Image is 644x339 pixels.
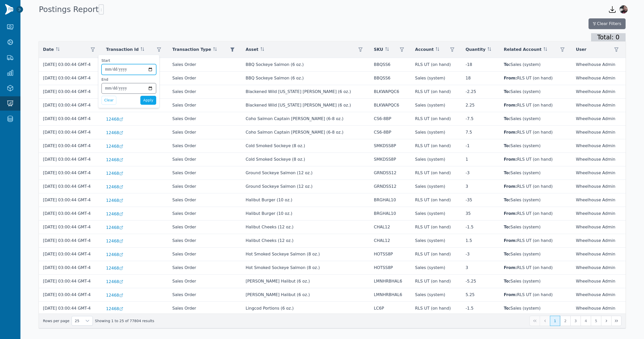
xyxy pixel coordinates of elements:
span: 12468 [106,306,119,312]
span: Quantity [466,46,485,53]
td: Sales (system) [500,302,572,315]
a: 12468 [106,130,164,136]
td: Wheelhouse Admin [572,126,626,139]
td: Halibut Cheeks (12 oz.) [242,234,370,248]
td: -1.5 [461,220,500,234]
td: Wheelhouse Admin [572,248,626,261]
td: 5.25 [461,288,500,302]
td: 7.5 [461,126,500,139]
td: Wheelhouse Admin [572,112,626,126]
span: From: [504,211,517,216]
td: LMNHRBHAL6 [370,275,411,288]
td: Ground Sockeye Salmon (12 oz.) [242,180,370,193]
span: 12468 [106,170,119,177]
td: Sales (system) [500,275,572,288]
td: -35 [461,193,500,207]
td: Sales (system) [500,112,572,126]
td: Coho Salmon Captain [PERSON_NAME] (6-8 oz.) [242,112,370,126]
td: Wheelhouse Admin [572,72,626,85]
td: Sales Order [168,261,242,275]
span: To: [504,62,510,67]
a: 12468 [106,143,164,149]
td: Wheelhouse Admin [572,58,626,72]
td: Sales (system) [500,85,572,99]
td: -1 [461,139,500,153]
span: 12468 [106,265,119,271]
span: User [576,46,586,53]
span: From: [504,103,517,108]
td: Sales Order [168,166,242,180]
td: RLS UT (on hand) [500,126,572,139]
td: Wheelhouse Admin [572,85,626,99]
span: From: [504,184,517,189]
td: CS6-8BP [370,112,411,126]
td: [DATE] 03:00:44 GMT-4 [39,139,102,153]
span: To: [504,306,510,311]
span: 12468 [106,225,119,231]
span: SKU [374,46,383,53]
button: Next Page [601,316,611,326]
td: RLS UT (on hand) [500,234,572,248]
td: Sales (system) [500,220,572,234]
span: To: [504,89,510,94]
td: Wheelhouse Admin [572,261,626,275]
a: 12468 [106,306,164,312]
td: Wheelhouse Admin [572,302,626,315]
td: HOTSS8P [370,261,411,275]
td: Wheelhouse Admin [572,207,626,220]
td: Sales Order [168,248,242,261]
td: [DATE] 03:00:44 GMT-4 [39,193,102,207]
span: Asset [246,46,258,53]
span: From: [504,157,517,162]
span: 12468 [106,279,119,285]
img: Finventory [5,4,13,15]
td: Sales Order [168,58,242,72]
span: 12468 [106,252,119,258]
td: RLS UT (on hand) [411,85,461,99]
td: BLKWAPQC6 [370,99,411,112]
td: Wheelhouse Admin [572,193,626,207]
td: LC6P [370,302,411,315]
td: [DATE] 03:00:44 GMT-4 [39,126,102,139]
td: BLKWAPQC6 [370,85,411,99]
td: [DATE] 03:00:44 GMT-4 [39,302,102,315]
a: 12468 [106,265,164,271]
td: Sales (system) [500,193,572,207]
span: 12468 [106,130,119,136]
td: [DATE] 03:00:44 GMT-4 [39,166,102,180]
a: 12468 [106,197,164,204]
span: From: [504,292,517,297]
span: Date [43,46,54,53]
td: Halibut Burger (10 oz.) [242,193,370,207]
td: CHAL12 [370,234,411,248]
td: -2.25 [461,85,500,99]
td: BBQSS6 [370,72,411,85]
span: Rows per page [72,316,83,325]
td: 18 [461,72,500,85]
td: Coho Salmon Captain [PERSON_NAME] (6-8 oz.) [242,126,370,139]
td: Wheelhouse Admin [572,180,626,193]
td: RLS UT (on hand) [500,153,572,166]
button: Page 2 [560,316,570,326]
span: Account [415,46,434,53]
td: Sales Order [168,72,242,85]
span: To: [504,279,510,284]
span: To: [504,252,510,256]
td: Sales Order [168,139,242,153]
td: Sales (system) [411,72,461,85]
td: RLS UT (on hand) [411,302,461,315]
td: 3 [461,261,500,275]
td: BBQSS6 [370,58,411,72]
span: 12468 [106,211,119,217]
td: Sales (system) [411,207,461,220]
td: SMKDSS8P [370,139,411,153]
td: BRGHAL10 [370,193,411,207]
td: RLS UT (on hand) [500,180,572,193]
td: RLS UT (on hand) [500,288,572,302]
td: [DATE] 03:00:44 GMT-4 [39,72,102,85]
td: RLS UT (on hand) [411,166,461,180]
div: Total: 0 [591,33,626,41]
span: To: [504,225,510,229]
td: Sales Order [168,302,242,315]
a: 12468 [106,279,164,285]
